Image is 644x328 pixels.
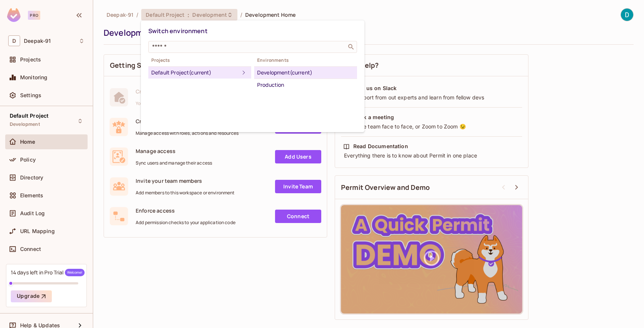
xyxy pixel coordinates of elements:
div: Development (current) [257,68,354,77]
div: Production [257,80,354,89]
span: Environments [254,57,357,63]
span: Switch environment [148,27,208,35]
span: Projects [148,57,251,63]
div: Default Project (current) [151,68,239,77]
